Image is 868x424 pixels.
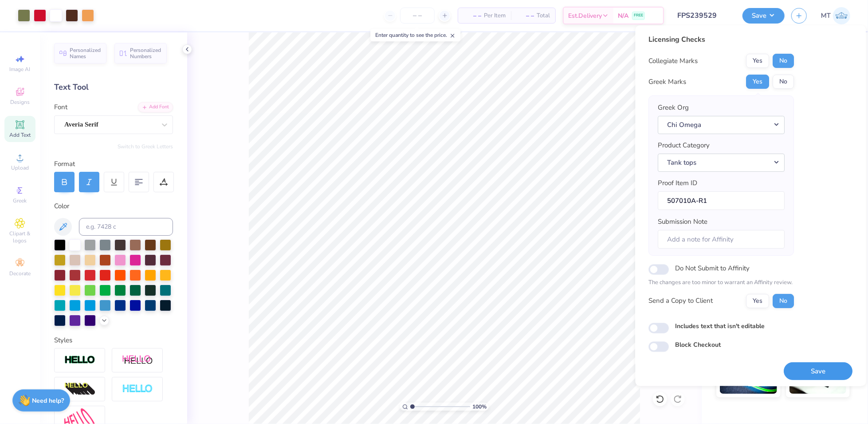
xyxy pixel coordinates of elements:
[658,217,708,227] label: Submission Note
[370,29,460,41] div: Enter quantity to see the price.
[746,75,770,89] button: Yes
[821,11,831,21] span: MT
[54,201,173,211] div: Color
[658,178,698,188] label: Proof Item ID
[649,296,713,306] div: Send a Copy to Client
[472,403,487,411] span: 100 %
[568,11,602,20] span: Est. Delivery
[9,131,31,139] span: Add Text
[773,75,794,89] button: No
[676,321,765,331] label: Includes text that isn't editable
[658,154,785,172] button: Tank tops
[79,218,173,236] input: e.g. 7428 c
[746,294,770,308] button: Yes
[649,77,687,87] div: Greek Marks
[833,7,850,24] img: Michelle Tapire
[10,66,31,73] span: Image AI
[11,164,29,171] span: Upload
[676,262,750,274] label: Do Not Submit to Affinity
[773,294,794,308] button: No
[122,384,153,394] img: Negative Space
[676,340,721,349] label: Block Checkout
[4,230,35,244] span: Clipart & logos
[13,197,27,204] span: Greek
[634,12,643,19] span: FREE
[537,11,550,20] span: Total
[54,159,174,169] div: Format
[671,7,736,24] input: Untitled Design
[130,47,161,59] span: Personalized Numbers
[649,56,698,66] div: Collegiate Marks
[70,47,101,59] span: Personalized Names
[9,270,31,277] span: Decorate
[746,54,770,68] button: Yes
[516,11,534,20] span: – –
[64,355,95,365] img: Stroke
[122,355,153,366] img: Shadow
[118,143,173,150] button: Switch to Greek Letters
[649,34,794,45] div: Licensing Checks
[784,362,853,380] button: Save
[773,54,794,68] button: No
[658,116,785,134] button: Chi Omega
[649,278,794,287] p: The changes are too minor to warrant an Affinity review.
[138,102,173,112] div: Add Font
[658,230,785,249] input: Add a note for Affinity
[618,11,628,20] span: N/A
[32,396,64,405] strong: Need help?
[64,382,95,396] img: 3d Illusion
[54,102,67,112] label: Font
[463,11,481,20] span: – –
[54,81,173,93] div: Text Tool
[821,7,850,24] a: MT
[658,140,710,151] label: Product Category
[10,99,30,106] span: Designs
[658,103,689,113] label: Greek Org
[54,335,173,345] div: Styles
[742,8,785,24] button: Save
[400,8,435,24] input: – –
[484,11,506,20] span: Per Item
